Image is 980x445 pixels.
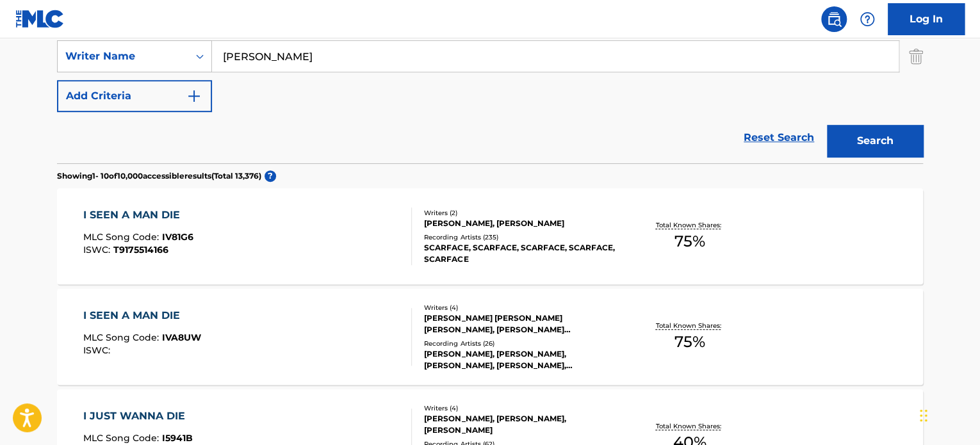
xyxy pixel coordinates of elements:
img: search [826,12,842,27]
a: Log In [888,3,965,35]
span: MLC Song Code : [83,332,162,343]
iframe: Chat Widget [916,384,980,445]
span: IVA8UW [162,332,201,343]
form: Search Form [57,1,923,163]
div: I SEEN A MAN DIE [83,207,193,223]
span: T9175514166 [113,244,168,255]
img: help [860,12,875,27]
div: SCARFACE, SCARFACE, SCARFACE, SCARFACE, SCARFACE [424,242,617,265]
img: 9d2ae6d4665cec9f34b9.svg [186,88,202,104]
div: [PERSON_NAME], [PERSON_NAME] [424,218,617,229]
button: Add Criteria [57,80,212,112]
span: MLC Song Code : [83,432,162,444]
p: Total Known Shares: [655,220,724,230]
div: Help [854,6,880,32]
div: Writers ( 4 ) [424,403,617,413]
div: Writer Name [65,49,181,64]
button: Search [827,125,923,157]
span: I5941B [162,432,193,444]
div: [PERSON_NAME], [PERSON_NAME], [PERSON_NAME], [PERSON_NAME], [PERSON_NAME] FEATURING [PERSON_NAME] [424,348,617,371]
div: Drag [920,396,927,435]
span: IV81G6 [162,231,193,243]
a: I SEEN A MAN DIEMLC Song Code:IV81G6ISWC:T9175514166Writers (2)[PERSON_NAME], [PERSON_NAME]Record... [57,188,923,284]
div: [PERSON_NAME] [PERSON_NAME] [PERSON_NAME], [PERSON_NAME] [PERSON_NAME], [PERSON_NAME] [424,312,617,336]
a: Reset Search [737,124,821,152]
div: Recording Artists ( 235 ) [424,232,617,242]
p: Total Known Shares: [655,321,724,330]
div: I SEEN A MAN DIE [83,308,201,323]
p: Showing 1 - 10 of 10,000 accessible results (Total 13,376 ) [57,170,261,182]
img: Delete Criterion [909,40,923,72]
img: MLC Logo [15,10,65,28]
a: I SEEN A MAN DIEMLC Song Code:IVA8UWISWC:Writers (4)[PERSON_NAME] [PERSON_NAME] [PERSON_NAME], [P... [57,289,923,385]
span: ? [265,170,276,182]
span: MLC Song Code : [83,231,162,243]
span: ISWC : [83,344,113,356]
span: 75 % [674,230,705,253]
span: ISWC : [83,244,113,255]
span: 75 % [674,330,705,353]
div: Recording Artists ( 26 ) [424,339,617,348]
div: Writers ( 2 ) [424,208,617,218]
p: Total Known Shares: [655,421,724,431]
div: [PERSON_NAME], [PERSON_NAME], [PERSON_NAME] [424,413,617,436]
div: I JUST WANNA DIE [83,409,193,424]
a: Public Search [821,6,847,32]
div: Writers ( 4 ) [424,303,617,312]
